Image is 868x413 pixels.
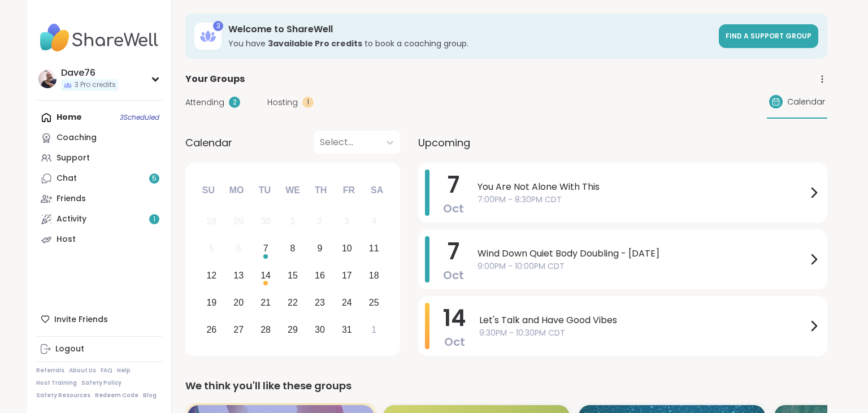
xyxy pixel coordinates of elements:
div: 10 [342,241,352,256]
div: Choose Friday, October 17th, 2025 [335,264,359,288]
div: Choose Tuesday, October 14th, 2025 [254,264,278,288]
span: Attending [185,97,224,108]
a: Activity1 [36,209,162,229]
div: Choose Friday, October 10th, 2025 [335,237,359,261]
span: Upcoming [418,135,470,150]
div: 4 [371,214,376,229]
div: 30 [261,214,271,229]
div: 1 [290,214,296,229]
a: Safety Resources [36,392,90,399]
div: Choose Thursday, October 16th, 2025 [308,264,332,288]
a: Host Training [36,379,77,387]
span: Find a support group [726,31,811,41]
span: Calendar [787,96,825,108]
div: 21 [261,295,271,310]
div: 26 [206,322,216,337]
div: 6 [236,241,241,256]
a: Coaching [36,128,162,148]
div: Mo [224,178,249,203]
div: 30 [315,322,325,337]
span: 7:00PM - 8:30PM CDT [478,194,807,206]
img: ShareWell Nav Logo [36,18,162,58]
div: Choose Wednesday, October 22nd, 2025 [281,290,305,315]
span: Calendar [185,135,232,150]
div: Choose Sunday, October 19th, 2025 [199,290,224,315]
div: 9 [317,241,322,256]
a: Chat5 [36,168,162,189]
a: Logout [36,339,162,359]
div: Choose Tuesday, October 28th, 2025 [254,318,278,342]
div: Choose Wednesday, October 29th, 2025 [281,318,305,342]
div: Choose Saturday, October 25th, 2025 [362,290,386,315]
a: Find a support group [719,24,818,48]
div: 29 [233,214,244,229]
a: Host [36,229,162,250]
div: 5 [209,241,214,256]
div: Fr [336,178,361,203]
span: Your Groups [185,72,245,86]
div: Choose Thursday, October 30th, 2025 [308,318,332,342]
img: Dave76 [38,70,57,88]
div: 3 [213,21,223,31]
div: 18 [369,268,379,283]
div: 28 [261,322,271,337]
div: 27 [233,322,244,337]
div: 12 [206,268,216,283]
div: 8 [290,241,296,256]
div: Choose Saturday, November 1st, 2025 [362,318,386,342]
a: FAQ [101,367,112,375]
div: Not available Thursday, October 2nd, 2025 [308,210,332,234]
span: 1 [153,215,155,224]
span: Wind Down Quiet Body Doubling - [DATE] [478,247,807,260]
div: 11 [369,241,379,256]
div: Choose Sunday, October 12th, 2025 [199,264,224,288]
div: Support [57,153,90,164]
div: 1 [371,322,376,337]
div: Choose Thursday, October 9th, 2025 [308,237,332,261]
div: 22 [288,295,298,310]
span: Oct [444,334,465,350]
span: Oct [443,267,464,283]
div: 20 [233,295,244,310]
div: 16 [315,268,325,283]
a: Redeem Code [95,392,138,399]
h3: You have to book a coaching group. [228,38,712,49]
div: Chat [57,173,77,184]
div: Logout [55,344,84,355]
span: Hosting [267,97,298,108]
div: Choose Monday, October 20th, 2025 [227,290,251,315]
div: Choose Monday, October 27th, 2025 [227,318,251,342]
div: We think you'll like these groups [185,378,827,394]
div: Not available Monday, September 29th, 2025 [227,210,251,234]
span: You Are Not Alone With This [478,180,807,194]
div: Friends [57,193,86,205]
a: Blog [143,392,157,399]
div: 23 [315,295,325,310]
span: Let's Talk and Have Good Vibes [479,314,807,327]
div: 17 [342,268,352,283]
div: Not available Wednesday, October 1st, 2025 [281,210,305,234]
div: Su [196,178,221,203]
div: Choose Thursday, October 23rd, 2025 [308,290,332,315]
div: Not available Monday, October 6th, 2025 [227,237,251,261]
span: 9:30PM - 10:30PM CDT [479,327,807,339]
div: 1 [302,97,314,108]
div: 29 [288,322,298,337]
span: 9:00PM - 10:00PM CDT [478,260,807,272]
div: Not available Tuesday, September 30th, 2025 [254,210,278,234]
div: We [280,178,305,203]
span: 14 [443,302,466,334]
div: Invite Friends [36,309,162,329]
div: 28 [206,214,216,229]
div: Not available Friday, October 3rd, 2025 [335,210,359,234]
a: Support [36,148,162,168]
div: Dave76 [61,67,118,79]
div: month 2025-10 [198,208,387,343]
div: 13 [233,268,244,283]
div: Not available Saturday, October 4th, 2025 [362,210,386,234]
div: 14 [261,268,271,283]
div: Choose Friday, October 31st, 2025 [335,318,359,342]
a: Referrals [36,367,64,375]
div: Choose Saturday, October 18th, 2025 [362,264,386,288]
div: 15 [288,268,298,283]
